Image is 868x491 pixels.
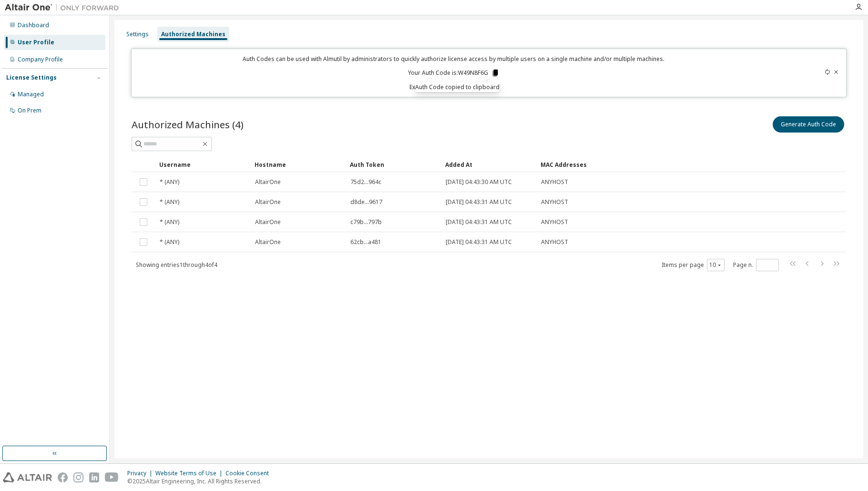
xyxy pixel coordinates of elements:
div: Auth Token [350,157,438,172]
span: d8de...9617 [350,198,382,206]
div: Company Profile [18,56,63,63]
button: 10 [709,261,722,269]
img: youtube.svg [105,472,119,482]
span: * (ANY) [160,198,179,206]
span: * (ANY) [160,178,179,186]
span: * (ANY) [160,218,179,226]
span: Page n. [733,259,779,271]
div: Auth Code copied to clipboard [415,82,500,92]
p: Auth Codes can be used with Almutil by administrators to quickly authorize license access by mult... [137,55,770,63]
span: Authorized Machines (4) [132,118,244,131]
span: Showing entries 1 through 4 of 4 [136,261,217,269]
button: Generate Auth Code [773,116,844,133]
span: 62cb...a481 [350,238,381,246]
img: linkedin.svg [89,472,99,482]
span: AltairOne [255,198,281,206]
img: Altair One [5,3,124,12]
div: Hostname [255,157,342,172]
div: On Prem [18,107,41,114]
p: Expires in 14 minutes, 44 seconds [137,83,770,91]
span: Items per page [662,259,725,271]
span: [DATE] 04:43:30 AM UTC [446,178,512,186]
span: ANYHOST [541,238,568,246]
div: Username [159,157,247,172]
div: User Profile [18,39,54,46]
div: Added At [445,157,533,172]
span: [DATE] 04:43:31 AM UTC [446,198,512,206]
span: [DATE] 04:43:31 AM UTC [446,218,512,226]
span: AltairOne [255,238,281,246]
div: Website Terms of Use [155,470,225,477]
div: Cookie Consent [225,470,275,477]
p: Your Auth Code is: W49N8F6G [408,69,500,77]
span: c79b...797b [350,218,382,226]
div: Settings [126,31,149,38]
img: altair_logo.svg [3,472,52,482]
div: MAC Addresses [541,157,749,172]
span: [DATE] 04:43:31 AM UTC [446,238,512,246]
span: ANYHOST [541,218,568,226]
span: 75d2...964c [350,178,381,186]
img: instagram.svg [73,472,83,482]
img: facebook.svg [58,472,68,482]
div: Dashboard [18,21,49,29]
p: © 2025 Altair Engineering, Inc. All Rights Reserved. [127,477,275,485]
span: * (ANY) [160,238,179,246]
span: ANYHOST [541,198,568,206]
div: License Settings [6,74,57,82]
span: ANYHOST [541,178,568,186]
div: Managed [18,91,44,98]
div: Authorized Machines [161,31,225,38]
div: Privacy [127,470,155,477]
span: AltairOne [255,178,281,186]
span: AltairOne [255,218,281,226]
